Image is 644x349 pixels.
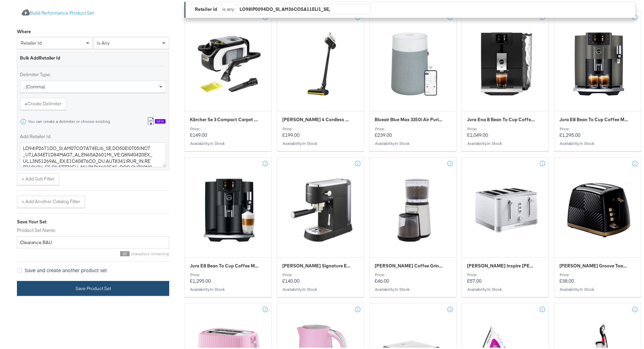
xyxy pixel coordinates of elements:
[559,115,628,121] span: Jura E8 Bean To Cup Coffee Machine Stainless
[20,96,66,108] button: +Create Delimiter
[25,265,107,272] span: Save and create another product set
[580,285,594,290] span: in stock
[467,139,543,144] div: Availability :
[282,271,359,282] p: £140.00
[17,5,98,18] button: Build Performance Product Set
[142,114,170,126] button: New
[395,139,409,144] span: in stock
[28,117,111,122] div: You can create a delimiter or choose existing.
[190,271,266,282] p: £1,295.00
[17,171,59,183] button: + Add Sub Filter
[20,53,166,60] div: Bulk Add Retailer Id
[375,125,451,130] div: Price:
[20,132,166,138] label: Add Retailer Id
[467,125,543,130] div: Price:
[559,261,628,267] span: Russell Hobbs Groove Toaster
[282,125,359,130] div: Price:
[375,139,451,144] div: Availability :
[97,38,110,44] span: is any
[559,271,636,276] div: Price:
[190,261,259,267] span: Jura E8 Bean To Cup Coffee Machine
[282,261,351,267] span: Morphy Richards Signature Espresso Coffee Machine
[559,125,636,130] div: Price:
[17,194,85,206] button: + Add Another Catalog Filter
[375,271,451,276] div: Price:
[467,285,543,290] div: Availability :
[303,285,317,290] span: in stock
[17,279,169,295] button: Save Product Set
[467,261,536,267] span: Russell Hobbs Inspire Toaster
[210,139,225,144] span: in stock
[17,249,169,255] div: characters remaining
[17,217,169,223] div: Save Your Set
[375,125,451,136] p: £239.00
[580,139,594,144] span: in stock
[190,285,266,290] div: Availability :
[375,271,451,282] p: £46.00
[467,115,536,121] span: Jura Ena 8 Bean To Cup Coffee Machine
[21,38,42,44] span: retailer id
[210,285,225,290] span: in stock
[190,125,266,130] div: Price:
[191,2,221,13] div: Retailer id
[282,285,359,290] div: Availability :
[487,139,502,144] span: in stock
[24,82,45,88] span: , (comma)
[17,27,31,33] div: Where
[20,140,166,166] textarea: LO94IP2671DO_SI,AM07CO7A74ELI6_SE,DO50EI0T05INC7_UT,LA34ET1D84MAG7_AL,EN65A2601MI_VE,Q8N40420EX_U...
[155,117,165,122] div: New
[559,271,636,282] p: £38.00
[282,115,351,121] span: Kärcher Vc 4 Cordless Vacuum Cleaner
[559,139,636,144] div: Availability :
[467,125,543,136] p: £1,049.00
[282,125,359,136] p: £199.00
[487,285,502,290] span: in stock
[395,285,409,290] span: in stock
[17,235,169,247] input: Give your set a descriptive name
[559,125,636,136] p: £1,295.00
[375,261,443,267] span: Morphy Richards Coffee Grinder Stainless
[375,285,451,290] div: Availability :
[120,249,130,255] span: 87
[17,225,169,232] label: Product Set Name:
[467,271,543,282] p: £57.00
[190,139,266,144] div: Availability :
[303,139,317,144] span: in stock
[236,2,370,13] div: LO98IP0094DO_SI, AM36CO5A11ELI1_SE, DO36EI7T42INC4_UT, LA86ET2D58MAG9_AL, EN11A5796MI_VE, Q5N8787...
[282,139,359,144] div: Availability :
[559,285,636,290] div: Availability :
[190,115,259,121] span: Kärcher Se 3 Compact Carpet Cleaner
[282,271,359,276] div: Price:
[467,271,543,276] div: Price:
[190,125,266,136] p: £149.00
[221,4,235,11] div: is any
[20,70,166,76] label: Delimiter Type:
[190,271,266,276] div: Price:
[375,115,443,121] span: Blueair Blue Max 3350i Air Purifier
[25,99,27,105] strong: +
